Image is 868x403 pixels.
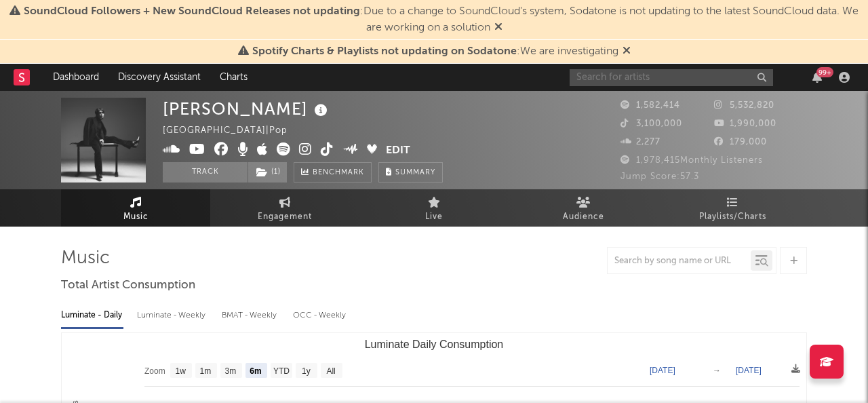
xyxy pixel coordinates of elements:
[425,209,443,225] span: Live
[302,366,311,376] text: 1y
[137,304,208,327] div: Luminate - Weekly
[293,304,347,327] div: OCC - Weekly
[123,209,149,225] span: Music
[163,123,303,139] div: [GEOGRAPHIC_DATA] | Pop
[176,366,186,376] text: 1w
[61,189,210,227] a: Music
[258,209,312,225] span: Engagement
[620,101,680,110] span: 1,582,414
[252,46,618,57] span: : We are investigating
[714,119,776,128] span: 1,990,000
[494,22,502,33] span: Dismiss
[620,119,682,128] span: 3,100,000
[43,64,108,91] a: Dashboard
[563,209,604,225] span: Audience
[658,189,807,227] a: Playlists/Charts
[313,165,364,181] span: Benchmark
[620,138,660,147] span: 2,277
[294,162,372,183] a: Benchmark
[509,189,658,227] a: Audience
[210,64,257,91] a: Charts
[222,304,279,327] div: BMAT - Weekly
[816,67,833,77] div: 99 +
[699,209,766,225] span: Playlists/Charts
[623,46,631,57] span: Dismiss
[359,189,509,227] a: Live
[225,366,237,376] text: 3m
[252,46,517,57] span: Spotify Charts & Playlists not updating on Sodatone
[163,162,248,183] button: Track
[736,366,762,375] text: [DATE]
[24,6,360,17] span: SoundCloud Followers + New SoundCloud Releases not updating
[365,339,504,350] text: Luminate Daily Consumption
[714,138,767,147] span: 179,000
[650,366,675,375] text: [DATE]
[386,142,410,159] button: Edit
[395,169,435,176] span: Summary
[24,6,859,33] span: : Due to a change to SoundCloud's system, Sodatone is not updating to the latest SoundCloud data....
[61,304,123,327] div: Luminate - Daily
[144,366,165,376] text: Zoom
[378,162,443,183] button: Summary
[812,72,822,83] button: 99+
[326,366,335,376] text: All
[250,366,261,376] text: 6m
[61,277,195,294] span: Total Artist Consumption
[273,366,290,376] text: YTD
[200,366,212,376] text: 1m
[620,156,763,165] span: 1,978,415 Monthly Listeners
[210,189,359,227] a: Engagement
[108,64,210,91] a: Discovery Assistant
[248,162,288,183] span: ( 1 )
[570,69,773,86] input: Search for artists
[620,172,699,181] span: Jump Score: 57.3
[714,101,774,110] span: 5,532,820
[163,98,331,120] div: [PERSON_NAME]
[248,162,287,183] button: (1)
[713,366,721,375] text: →
[608,256,751,267] input: Search by song name or URL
